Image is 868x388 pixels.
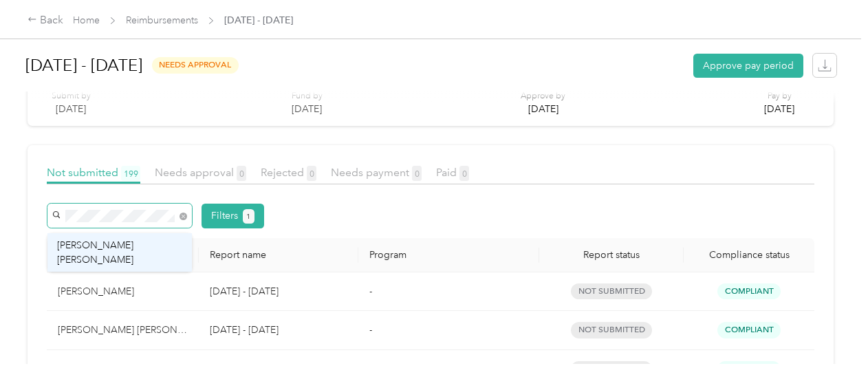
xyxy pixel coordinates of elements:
td: - [358,311,539,349]
span: Compliant [717,361,781,377]
div: [PERSON_NAME] [58,284,188,299]
td: - [358,272,539,311]
span: Not submitted [47,166,140,179]
span: not submitted [571,322,652,338]
p: [DATE] - [DATE] [210,284,347,299]
span: [DATE] - [DATE] [224,13,293,28]
span: Compliant [717,283,781,299]
div: [PERSON_NAME] [PERSON_NAME] [58,361,188,376]
a: Reimbursements [126,14,198,26]
span: 0 [459,166,469,181]
span: Compliance status [695,249,803,261]
button: Filters1 [202,204,264,228]
p: [DATE] [521,102,565,116]
span: Paid [436,166,469,179]
div: [PERSON_NAME] [PERSON_NAME] [58,323,188,338]
span: not submitted [571,361,652,377]
p: [DATE] [292,102,323,116]
span: not submitted [571,283,652,299]
th: Member name [47,238,199,272]
span: Needs payment [331,166,422,179]
span: Compliant [717,322,781,338]
span: 0 [412,166,422,181]
span: Report status [550,249,673,261]
h1: [DATE] - [DATE] [25,49,142,82]
span: needs approval [152,57,239,73]
p: [DATE] - [DATE] [210,361,347,376]
span: 0 [237,166,246,181]
span: Needs approval [155,166,246,179]
p: [DATE] - [DATE] [210,323,347,338]
p: [DATE] [764,102,794,116]
button: 1 [243,209,254,224]
span: 0 [307,166,316,181]
span: 199 [121,166,140,181]
th: Program [358,238,539,272]
iframe: Everlance-gr Chat Button Frame [791,311,868,388]
span: Rejected [261,166,316,179]
a: Home [73,14,100,26]
th: Report name [199,238,358,272]
button: Approve pay period [693,54,803,78]
p: [DATE] [52,102,91,116]
div: Back [28,12,63,29]
span: 1 [246,211,250,223]
span: [PERSON_NAME] [PERSON_NAME] [57,239,133,266]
